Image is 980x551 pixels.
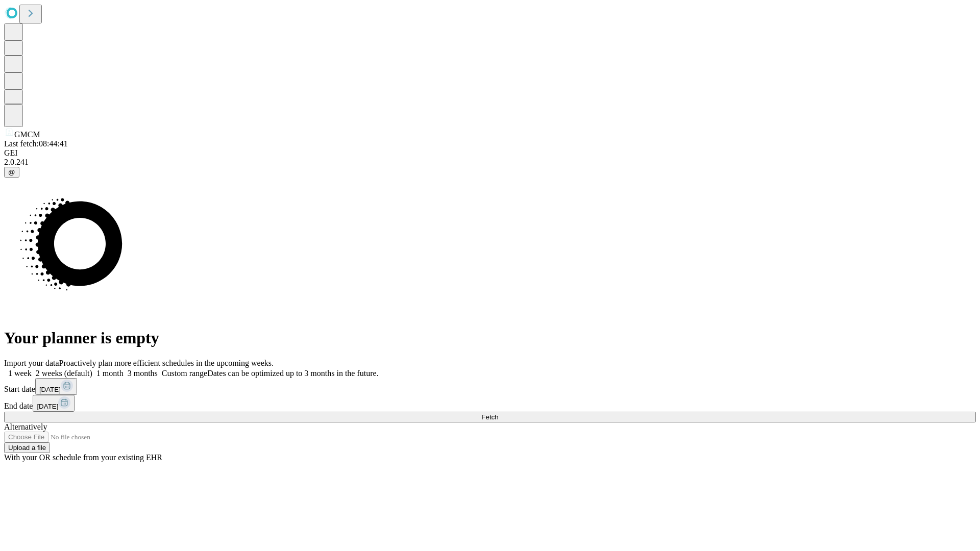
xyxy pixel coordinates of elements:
[8,168,15,176] span: @
[8,369,32,378] span: 1 week
[128,369,158,378] span: 3 months
[4,167,19,178] button: @
[37,403,58,410] span: [DATE]
[4,378,976,395] div: Start date
[4,148,976,158] div: GEI
[207,369,378,378] span: Dates can be optimized up to 3 months in the future.
[14,130,40,139] span: GMCM
[4,395,976,412] div: End date
[4,139,68,148] span: Last fetch: 08:44:41
[4,329,976,347] h1: Your planner is empty
[4,412,976,422] button: Fetch
[481,413,498,421] span: Fetch
[96,369,124,378] span: 1 month
[59,359,274,367] span: Proactively plan more efficient schedules in the upcoming weeks.
[33,395,75,412] button: [DATE]
[39,386,61,393] span: [DATE]
[4,158,976,167] div: 2.0.241
[4,442,50,453] button: Upload a file
[4,359,59,367] span: Import your data
[36,369,92,378] span: 2 weeks (default)
[4,422,47,431] span: Alternatively
[4,453,162,462] span: With your OR schedule from your existing EHR
[162,369,207,378] span: Custom range
[35,378,77,395] button: [DATE]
